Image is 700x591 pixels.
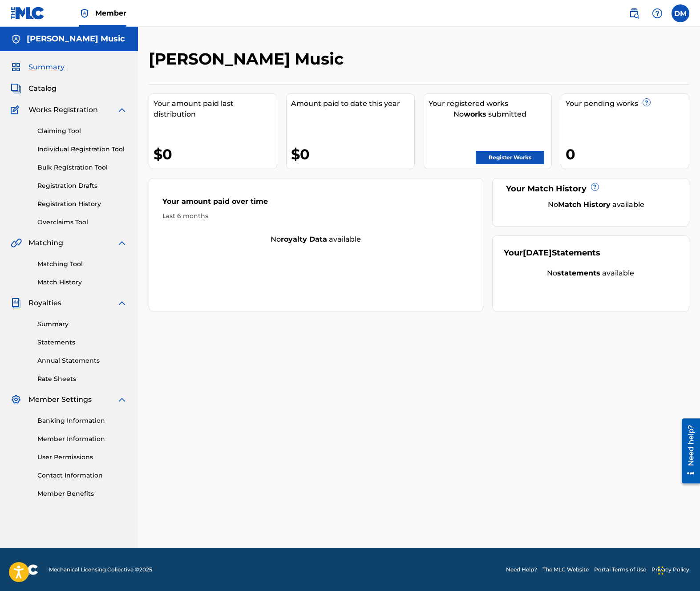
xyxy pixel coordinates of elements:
[79,8,90,19] img: Top Rightsholder
[11,7,45,20] img: MLC Logo
[154,144,277,164] div: $0
[464,110,486,118] strong: works
[37,126,127,136] a: Claiming Tool
[37,489,127,498] a: Member Benefits
[594,566,646,574] a: Portal Terms of Use
[11,105,22,115] img: Works Registration
[643,99,650,106] span: ?
[37,471,127,480] a: Contact Information
[504,247,600,259] div: Your Statements
[542,566,589,574] a: The MLC Website
[37,218,127,227] a: Overclaims Tool
[566,98,689,109] div: Your pending works
[651,566,689,574] a: Privacy Policy
[28,298,61,308] span: Royalties
[675,415,700,487] iframe: Resource Center
[149,49,348,69] h2: [PERSON_NAME] Music
[37,434,127,444] a: Member Information
[37,181,127,190] a: Registration Drafts
[37,356,127,365] a: Annual Statements
[625,4,643,22] a: Public Search
[37,453,127,462] a: User Permissions
[658,557,664,584] div: Drag
[629,8,639,19] img: search
[11,62,21,73] img: Summary
[37,259,127,269] a: Matching Tool
[37,416,127,425] a: Banking Information
[28,83,57,94] span: Catalog
[291,144,414,164] div: $0
[28,62,65,73] span: Summary
[504,268,678,279] div: No available
[162,196,469,211] div: Your amount paid over time
[37,278,127,287] a: Match History
[117,238,127,248] img: expand
[28,238,63,248] span: Matching
[515,199,678,210] div: No available
[11,298,21,308] img: Royalties
[11,34,21,45] img: Accounts
[37,145,127,154] a: Individual Registration Tool
[591,183,599,190] span: ?
[672,4,689,22] div: User Menu
[37,374,127,384] a: Rate Sheets
[11,62,65,73] a: SummarySummary
[95,8,126,18] span: Member
[27,34,125,44] h5: Dan Mulqueen Music
[117,105,127,115] img: expand
[566,144,689,164] div: 0
[506,566,537,574] a: Need Help?
[154,98,277,120] div: Your amount paid last distribution
[28,394,92,405] span: Member Settings
[429,109,552,120] div: No submitted
[117,394,127,405] img: expand
[281,235,327,243] strong: royalty data
[11,238,22,248] img: Matching
[11,394,21,405] img: Member Settings
[11,83,57,94] a: CatalogCatalog
[28,105,98,115] span: Works Registration
[655,548,700,591] iframe: Chat Widget
[504,183,678,195] div: Your Match History
[37,163,127,172] a: Bulk Registration Tool
[476,151,544,164] a: Register Works
[37,199,127,209] a: Registration History
[11,564,38,575] img: logo
[162,211,469,221] div: Last 6 months
[523,248,552,258] span: [DATE]
[429,98,552,109] div: Your registered works
[37,338,127,347] a: Statements
[149,234,483,245] div: No available
[558,200,611,209] strong: Match History
[49,566,152,574] span: Mechanical Licensing Collective © 2025
[652,8,663,19] img: help
[648,4,666,22] div: Help
[117,298,127,308] img: expand
[291,98,414,109] div: Amount paid to date this year
[11,83,21,94] img: Catalog
[37,320,127,329] a: Summary
[557,269,600,277] strong: statements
